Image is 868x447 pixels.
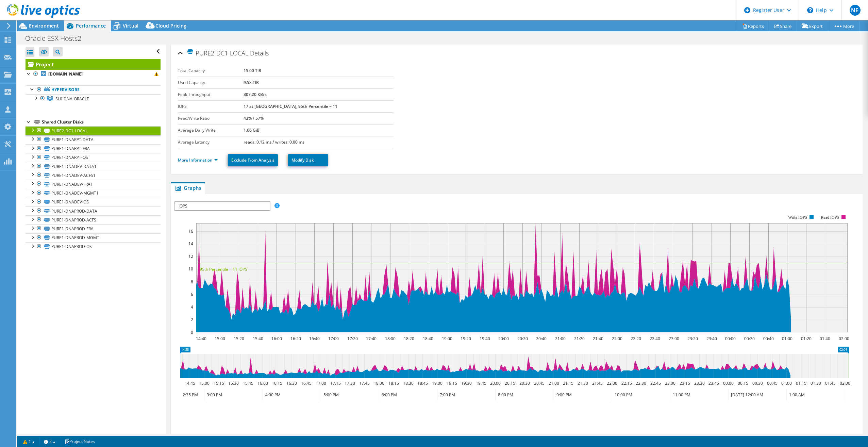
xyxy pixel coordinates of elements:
text: 17:15 [330,380,340,386]
text: 12 [188,253,193,259]
text: 22:00 [612,336,622,342]
label: Read/Write Ratio [178,115,244,122]
text: 16:45 [301,380,311,386]
text: 16:00 [257,380,268,386]
text: 23:30 [694,380,704,386]
a: PURE1-DNADEV-OS [26,198,161,206]
text: 14 [188,241,193,247]
text: 15:15 [213,380,224,386]
text: 21:00 [548,380,559,386]
text: 00:30 [752,380,763,386]
text: 22:20 [630,336,641,342]
a: PURE1-DNADEV-MGMT1 [26,189,161,198]
a: 1 [18,437,39,446]
text: 17:30 [344,380,355,386]
text: 00:00 [725,336,735,342]
h1: Oracle ESX Hosts2 [22,35,92,42]
text: 19:00 [432,380,442,386]
a: PURE1-DNAPROD-ACFS [26,215,161,224]
a: More [828,21,859,31]
text: 21:40 [592,336,603,342]
text: 22:30 [635,380,646,386]
text: 00:00 [723,380,733,386]
label: Average Daily Write [178,127,244,134]
text: 18:15 [388,380,399,386]
text: 16:40 [309,336,319,342]
text: 15:30 [228,380,238,386]
text: 20:00 [490,380,500,386]
label: Used Capacity [178,79,244,86]
text: 01:45 [825,380,835,386]
text: 17:00 [328,336,338,342]
span: Details [250,49,269,57]
text: 19:00 [441,336,452,342]
text: 18:45 [417,380,428,386]
svg: \n [807,7,813,13]
text: 15:40 [252,336,263,342]
text: 20:15 [504,380,515,386]
label: Peak Throughput [178,91,244,98]
text: 15:45 [243,380,253,386]
span: Virtual [123,22,138,29]
a: PURE1-DNADEV-ACFS1 [26,171,161,180]
text: 22:45 [650,380,661,386]
span: Graphs [174,184,201,191]
text: 23:40 [706,336,717,342]
text: 95th Percentile = 11 IOPS [200,266,247,272]
text: 14:40 [196,336,206,342]
a: PURE1-DNAPROD-DATA [26,206,161,215]
a: PURE1-DNAPROD-MGMT [26,233,161,242]
text: 01:30 [810,380,821,386]
a: SL0-DNA-ORACLE [26,94,161,103]
text: 23:00 [668,336,679,342]
a: PURE1-DNAPROD-FRA [26,224,161,233]
a: PURE1-DNADEV-DATA1 [26,162,161,171]
b: 9.58 TiB [244,80,259,85]
text: 22:15 [621,380,632,386]
text: 16:00 [271,336,282,342]
text: 17:20 [347,336,357,342]
text: 20:00 [498,336,508,342]
b: 1.66 GiB [244,127,260,133]
text: 18:00 [385,336,395,342]
b: [DOMAIN_NAME] [48,71,83,77]
text: 02:00 [838,336,849,342]
text: 20:45 [534,380,544,386]
text: 17:45 [359,380,369,386]
label: Total Capacity [178,67,244,74]
a: Exclude From Analysis [228,154,278,166]
text: 16:30 [286,380,297,386]
span: IOPS [175,202,269,210]
text: 21:45 [592,380,602,386]
a: 2 [39,437,60,446]
a: Project [26,59,161,70]
a: PURE2-DC1-LOCAL [26,126,161,135]
text: 01:40 [819,336,830,342]
a: PURE1-DNARPT-OS [26,153,161,162]
text: 8 [191,279,193,285]
text: 0 [191,329,193,335]
a: PURE1-DNARPT-DATA [26,135,161,144]
text: 20:20 [517,336,528,342]
div: Shared Cluster Disks [42,118,161,126]
text: 01:15 [796,380,806,386]
text: 6 [191,292,193,297]
text: 16 [188,228,193,234]
text: 19:20 [460,336,471,342]
text: 21:00 [555,336,565,342]
b: reads: 0.12 ms / writes: 0.00 ms [244,139,304,145]
text: 17:40 [366,336,376,342]
b: 17 at [GEOGRAPHIC_DATA], 95th Percentile = 11 [244,103,337,109]
text: 19:30 [461,380,471,386]
a: Modify Disk [288,154,328,166]
text: 10 [188,266,193,272]
text: 01:00 [781,380,791,386]
span: PURE2-DC1-LOCAL [187,49,248,57]
a: More Information [178,157,218,163]
text: 21:15 [563,380,573,386]
text: 15:00 [214,336,225,342]
a: PURE1-DNARPT-FRA [26,144,161,153]
text: Write IOPS [788,215,807,220]
text: 18:20 [403,336,414,342]
b: 15.00 TiB [244,68,261,73]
